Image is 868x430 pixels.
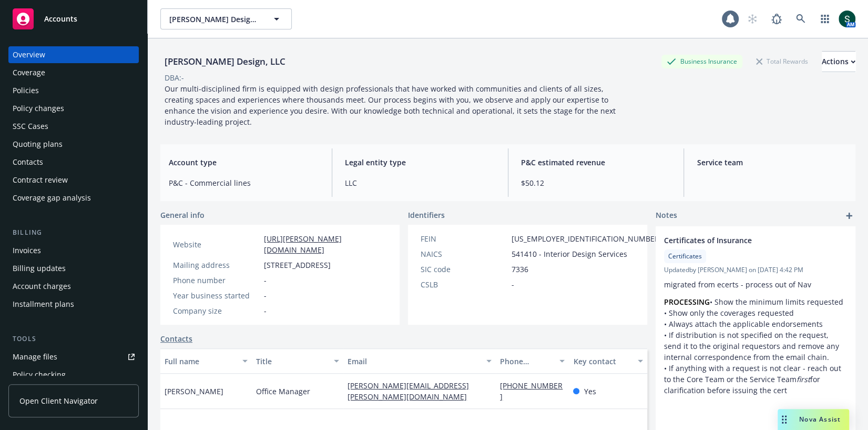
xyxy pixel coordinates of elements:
div: Billing [8,227,139,238]
a: Contract review [8,172,139,188]
a: Contacts [160,333,192,344]
div: Policy changes [13,100,64,117]
div: Contacts [13,154,43,171]
div: Phone number [500,356,553,367]
span: Our multi-disciplined firm is equipped with design professionals that have worked with communitie... [165,84,618,127]
div: Contract review [13,172,68,188]
span: [PERSON_NAME] Design, LLC [169,14,260,25]
div: Total Rewards [751,55,813,68]
button: Title [252,348,343,374]
a: Coverage gap analysis [8,189,139,206]
span: - [264,290,267,301]
button: Full name [160,348,252,374]
div: Drag to move [778,409,791,430]
div: Full name [165,356,236,367]
div: Phone number [173,275,260,286]
div: FEIN [421,233,507,244]
div: Certificates of InsuranceCertificatesUpdatedby [PERSON_NAME] on [DATE] 4:42 PMmigrated from ecert... [656,226,855,404]
a: SSC Cases [8,118,139,135]
span: P&C estimated revenue [521,157,671,168]
span: Yes [584,386,596,397]
a: Policies [8,82,139,99]
a: [URL][PERSON_NAME][DOMAIN_NAME] [264,234,342,255]
span: $50.12 [521,177,671,188]
a: Start snowing [742,8,763,29]
span: [PERSON_NAME] [165,386,223,397]
a: Policy checking [8,366,139,383]
div: [PERSON_NAME] Design, LLC [160,55,290,68]
div: Coverage gap analysis [13,189,91,206]
button: Email [343,348,496,374]
span: - [264,305,267,316]
div: Website [173,239,260,250]
button: Phone number [496,348,569,374]
span: Account type [169,157,319,168]
p: • Show the minimum limits requested • Show only the coverages requested • Always attach the appli... [664,296,847,396]
div: Title [256,356,328,367]
div: Actions [822,52,855,72]
div: DBA: - [165,72,184,83]
div: Coverage [13,64,45,81]
span: Identifiers [408,209,445,221]
div: Mailing address [173,259,260,271]
a: Coverage [8,64,139,81]
p: migrated from ecerts - process out of Nav [664,279,847,290]
div: Company size [173,305,260,316]
div: Tools [8,334,139,344]
button: Actions [822,51,855,72]
span: - [264,275,267,286]
div: Email [348,356,480,367]
div: CSLB [421,279,507,290]
a: Policy changes [8,100,139,117]
div: Invoices [13,242,41,259]
div: SIC code [421,264,507,275]
span: Updated by [PERSON_NAME] on [DATE] 4:42 PM [664,265,847,275]
span: Certificates of Insurance [664,235,820,246]
a: Accounts [8,4,139,34]
div: Quoting plans [13,136,63,153]
span: Notes [656,209,677,222]
button: [PERSON_NAME] Design, LLC [160,8,292,29]
div: Billing updates [13,260,66,277]
span: 541410 - Interior Design Services [512,248,627,259]
a: add [843,209,855,222]
span: Accounts [44,15,77,23]
span: Service team [697,157,847,168]
span: LLC [345,177,495,188]
a: Overview [8,46,139,63]
a: Report a Bug [766,8,787,29]
span: Office Manager [256,386,310,397]
div: NAICS [421,248,507,259]
a: [PERSON_NAME][EMAIL_ADDRESS][PERSON_NAME][DOMAIN_NAME] [348,381,475,402]
div: Key contact [573,356,631,367]
span: P&C - Commercial lines [169,177,319,188]
span: Legal entity type [345,157,495,168]
span: General info [160,209,205,221]
div: Manage files [13,348,57,365]
a: Switch app [814,8,835,29]
a: Invoices [8,242,139,259]
a: Installment plans [8,296,139,313]
span: [STREET_ADDRESS] [264,259,331,271]
div: Year business started [173,290,260,301]
a: Search [790,8,811,29]
em: first [796,374,810,384]
div: Policies [13,82,39,99]
div: Overview [13,46,45,63]
button: Nova Assist [778,409,849,430]
div: Policy checking [13,366,66,383]
button: Key contact [569,348,647,374]
span: - [512,279,514,290]
strong: PROCESSING [664,297,710,307]
div: Installment plans [13,296,74,313]
a: Billing updates [8,260,139,277]
a: [PHONE_NUMBER] [500,381,563,402]
span: Nova Assist [799,415,841,424]
div: Business Insurance [661,55,742,68]
a: Quoting plans [8,136,139,153]
a: Contacts [8,154,139,171]
a: Manage files [8,348,139,365]
div: SSC Cases [13,118,48,135]
span: 7336 [512,264,528,275]
div: Account charges [13,278,71,295]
